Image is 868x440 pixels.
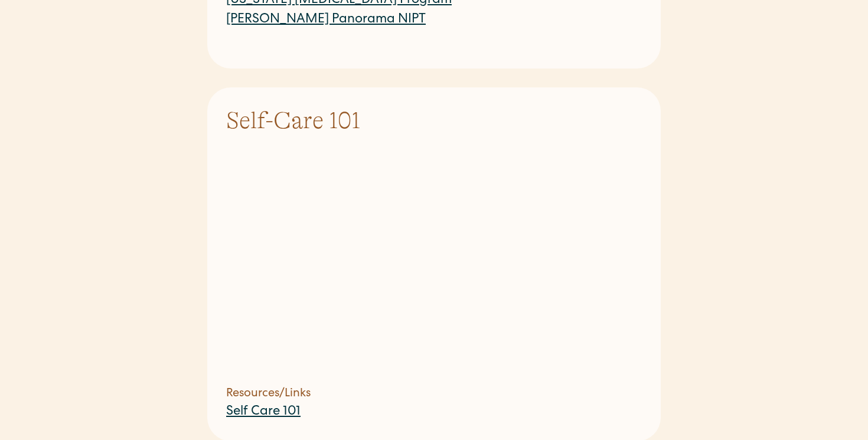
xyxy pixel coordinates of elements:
[245,154,623,366] iframe: YouTube embed
[226,14,426,27] a: [PERSON_NAME] Panorama NIPT
[226,106,642,135] h3: Self-Care 101
[226,406,301,419] a: Self Care 101
[226,30,642,50] p: ‍
[226,385,642,403] h5: Resources/Links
